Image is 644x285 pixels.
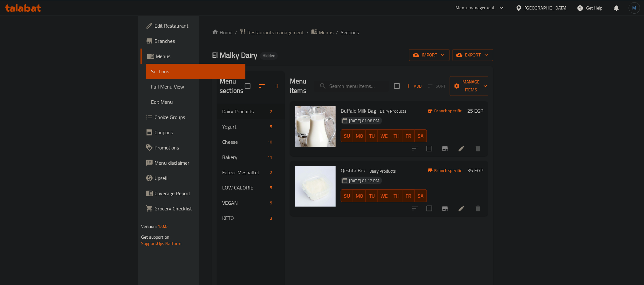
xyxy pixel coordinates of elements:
[265,139,275,145] span: 10
[154,113,240,121] span: Choice Groups
[222,123,267,130] span: Yogurt
[450,76,492,96] button: Manage items
[140,186,245,201] a: Coverage Report
[336,29,338,36] li: /
[151,83,240,90] span: Full Menu View
[154,174,240,182] span: Upsell
[270,78,285,94] button: Add section
[140,170,245,186] a: Upsell
[390,79,404,93] span: Select section
[423,142,436,155] span: Select to update
[267,215,275,221] span: 3
[415,129,427,142] button: SA
[141,239,182,248] a: Support.OpsPlatform
[341,129,353,142] button: SU
[154,144,240,151] span: Promotions
[217,134,285,149] div: Cheese10
[265,138,275,146] div: items
[267,184,275,191] div: items
[212,28,493,36] nav: breadcrumb
[222,108,267,115] span: Dairy Products
[222,199,267,207] span: VEGAN
[156,52,240,60] span: Menus
[393,191,400,201] span: TH
[404,81,424,91] button: Add
[432,168,465,174] span: Branch specific
[222,138,265,146] span: Cheese
[267,200,275,206] span: 5
[217,195,285,210] div: VEGAN5
[222,169,267,176] div: Feteer Meshaltet
[267,124,275,130] span: 5
[432,108,465,114] span: Branch specific
[217,119,285,134] div: Yogurt5
[458,145,465,152] a: Edit menu item
[525,4,567,11] div: [GEOGRAPHIC_DATA]
[154,129,240,136] span: Coupons
[140,109,245,125] a: Choice Groups
[217,149,285,165] div: Bakery11
[344,131,351,141] span: SU
[423,202,436,215] span: Select to update
[353,129,366,142] button: MO
[311,28,333,36] a: Menus
[154,159,240,167] span: Menu disclaimer
[415,189,427,202] button: SA
[146,64,245,79] a: Sections
[319,29,333,36] span: Menus
[217,165,285,180] div: Feteer Meshaltet2
[217,210,285,226] div: KETO3
[341,166,366,175] span: Qeshta Box
[405,83,422,90] span: Add
[404,81,424,91] span: Add item
[346,178,382,184] span: [DATE] 01:12 PM
[380,191,388,201] span: WE
[222,214,267,222] span: KETO
[222,153,265,161] span: Bakery
[140,140,245,155] a: Promotions
[341,29,359,36] span: Sections
[240,28,304,36] a: Restaurants management
[467,166,483,175] h6: 35 EGP
[437,141,453,156] button: Branch-specific-item
[378,189,390,202] button: WE
[217,104,285,119] div: Dairy Products2
[424,81,450,91] span: Select section first
[295,106,336,147] img: Buffalo Milk Bag
[470,141,486,156] button: delete
[222,184,267,191] div: LOW CALORIE
[368,191,375,201] span: TU
[437,201,453,216] button: Branch-specific-item
[260,53,278,58] span: Hidden
[380,131,388,141] span: WE
[267,185,275,191] span: 5
[267,199,275,207] div: items
[458,205,465,212] a: Edit menu item
[368,131,375,141] span: TU
[265,153,275,161] div: items
[456,4,495,12] div: Menu-management
[402,129,414,142] button: FR
[241,79,254,93] span: Select all sections
[140,33,245,49] a: Branches
[414,51,445,59] span: import
[455,78,487,94] span: Manage items
[417,191,424,201] span: SA
[267,169,275,176] span: 2
[290,76,306,96] h2: Menu items
[452,49,493,61] button: export
[141,233,170,241] span: Get support on:
[417,131,424,141] span: SA
[265,154,275,160] span: 11
[367,167,398,175] div: Dairy Products
[140,155,245,170] a: Menu disclaimer
[217,101,285,228] nav: Menu sections
[366,129,378,142] button: TU
[633,4,636,11] span: M
[306,29,309,36] li: /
